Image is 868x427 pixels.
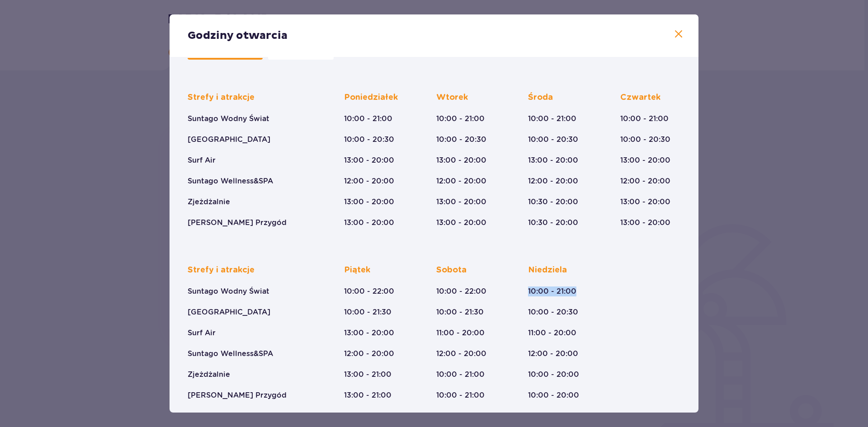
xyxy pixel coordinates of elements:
p: Zjeżdżalnie [188,197,230,207]
p: 13:00 - 20:00 [344,155,394,165]
p: 10:00 - 22:00 [344,286,394,296]
p: 10:00 - 21:00 [528,114,576,124]
p: 12:00 - 20:00 [436,349,486,359]
p: 10:30 - 20:00 [528,218,578,228]
p: 10:00 - 21:00 [344,114,392,124]
p: 12:00 - 20:00 [528,349,578,359]
p: 13:00 - 20:00 [436,218,486,228]
p: 12:00 - 20:00 [620,176,670,186]
p: 10:00 - 21:00 [436,390,485,400]
p: 13:00 - 20:00 [344,328,394,338]
p: 10:00 - 20:00 [528,370,579,380]
p: Surf Air [188,328,216,338]
p: 11:00 - 20:00 [528,328,576,338]
p: 10:30 - 20:00 [528,197,578,207]
p: 13:00 - 21:00 [344,370,392,380]
p: 10:00 - 20:30 [620,135,670,145]
p: [PERSON_NAME] Przygód [188,218,287,228]
p: 13:00 - 21:00 [344,390,392,400]
p: 10:00 - 20:00 [528,390,579,400]
p: 10:00 - 20:30 [344,135,394,145]
p: 13:00 - 20:00 [620,218,670,228]
p: Surf Air [188,155,216,165]
p: Godziny otwarcia [188,29,288,42]
p: Czwartek [620,92,660,103]
p: 10:00 - 21:30 [436,307,484,317]
p: 13:00 - 20:00 [620,155,670,165]
p: 10:00 - 22:00 [436,286,486,296]
p: 10:00 - 20:30 [528,307,578,317]
p: Sobota [436,265,467,276]
p: 13:00 - 20:00 [344,197,394,207]
p: 10:00 - 21:30 [344,307,392,317]
p: [GEOGRAPHIC_DATA] [188,135,270,145]
p: 12:00 - 20:00 [436,176,486,186]
p: Suntago Wellness&SPA [188,176,273,186]
p: Suntago Wodny Świat [188,114,269,124]
p: Niedziela [528,265,567,276]
p: Środa [528,92,553,103]
p: 13:00 - 20:00 [620,197,670,207]
p: 10:00 - 20:30 [436,135,486,145]
p: Suntago Wodny Świat [188,286,269,296]
p: [PERSON_NAME] Przygód [188,390,287,400]
p: 12:00 - 20:00 [344,349,394,359]
p: Strefy i atrakcje [188,92,255,103]
p: 10:00 - 21:00 [436,114,485,124]
p: Piątek [344,265,370,276]
p: 13:00 - 20:00 [344,218,394,228]
p: 10:00 - 21:00 [620,114,669,124]
p: Zjeżdżalnie [188,370,230,380]
p: 12:00 - 20:00 [344,176,394,186]
p: 13:00 - 20:00 [436,197,486,207]
p: 10:00 - 21:00 [528,286,576,296]
p: Poniedziałek [344,92,398,103]
p: Strefy i atrakcje [188,265,255,276]
p: 11:00 - 20:00 [436,328,485,338]
p: Suntago Wellness&SPA [188,349,273,359]
p: 10:00 - 21:00 [436,370,485,380]
p: 13:00 - 20:00 [436,155,486,165]
p: Wtorek [436,92,468,103]
p: 12:00 - 20:00 [528,176,578,186]
p: 10:00 - 20:30 [528,135,578,145]
p: 13:00 - 20:00 [528,155,578,165]
p: [GEOGRAPHIC_DATA] [188,307,270,317]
